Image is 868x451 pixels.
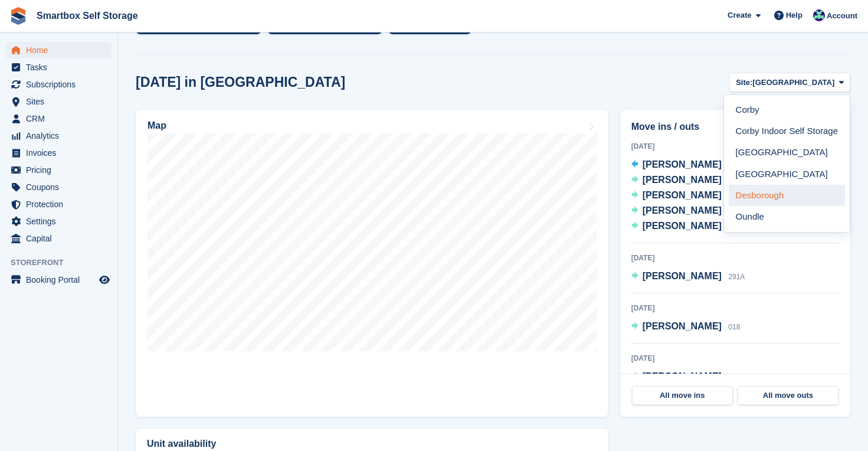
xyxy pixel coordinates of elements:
a: menu [6,196,112,213]
a: Desborough [729,185,845,206]
div: [DATE] [631,303,839,313]
a: All move ins [632,386,733,405]
a: [PERSON_NAME] 220 [631,370,741,385]
span: [PERSON_NAME] [643,371,722,381]
h2: Map [148,120,166,131]
a: All move outs [738,386,838,405]
span: [PERSON_NAME] [643,271,722,281]
span: Invoices [26,145,97,161]
span: Create [728,9,751,21]
span: Capital [26,230,97,247]
span: Coupons [26,179,97,195]
span: Protection [26,196,97,213]
a: menu [6,162,112,178]
span: [PERSON_NAME] [643,321,722,331]
div: [DATE] [631,141,839,152]
span: [PERSON_NAME] [643,190,722,200]
a: [PERSON_NAME] 051 [631,204,741,219]
a: Oundle [729,206,845,227]
span: CRM [26,110,97,127]
a: Corby Indoor Self Storage [729,121,845,142]
a: Preview store [97,273,112,287]
a: [PERSON_NAME] 018 [631,319,741,335]
a: [PERSON_NAME] Not allocated [631,158,770,173]
span: 018 [728,323,740,331]
span: Sites [26,93,97,110]
span: [GEOGRAPHIC_DATA] [752,77,834,89]
div: [DATE] [631,353,839,364]
button: Site: [GEOGRAPHIC_DATA] [729,73,850,92]
span: Settings [26,213,97,230]
span: [PERSON_NAME] [643,205,722,215]
a: menu [6,213,112,230]
span: 291A [728,273,745,281]
a: menu [6,93,112,110]
img: stora-icon-8386f47178a22dfd0bd8f6a31ec36ba5ce8667c1dd55bd0f319d3a0aa187defe.svg [9,7,27,25]
span: Tasks [26,59,97,76]
a: menu [6,59,112,76]
a: [PERSON_NAME] 070 [631,188,741,204]
a: Map [136,110,608,417]
img: Roger Canham [813,9,825,21]
h2: Unit availability [147,439,216,449]
span: [PERSON_NAME] [643,159,722,169]
span: Pricing [26,162,97,178]
a: menu [6,230,112,247]
a: Corby [729,100,845,121]
span: Analytics [26,128,97,144]
a: menu [6,76,112,93]
a: [GEOGRAPHIC_DATA] [729,164,845,185]
a: menu [6,42,112,58]
a: [PERSON_NAME] 054 [631,219,741,234]
span: Storefront [11,257,117,269]
span: Account [827,10,857,22]
span: 220 [728,373,740,381]
span: Home [26,42,97,58]
a: [PERSON_NAME] 291A [631,269,745,285]
a: menu [6,179,112,195]
a: Smartbox Self Storage [32,6,143,25]
span: Help [786,9,803,21]
span: Site: [736,77,752,89]
a: [PERSON_NAME] 266 [631,173,741,188]
h2: Move ins / outs [631,120,839,134]
a: menu [6,272,112,288]
span: Booking Portal [26,272,97,288]
span: Subscriptions [26,76,97,93]
span: [PERSON_NAME] [643,221,722,231]
a: [GEOGRAPHIC_DATA] [729,142,845,164]
a: menu [6,145,112,161]
a: menu [6,128,112,144]
div: [DATE] [631,253,839,263]
span: [PERSON_NAME] [643,175,722,185]
h2: [DATE] in [GEOGRAPHIC_DATA] [136,74,345,90]
a: menu [6,110,112,127]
